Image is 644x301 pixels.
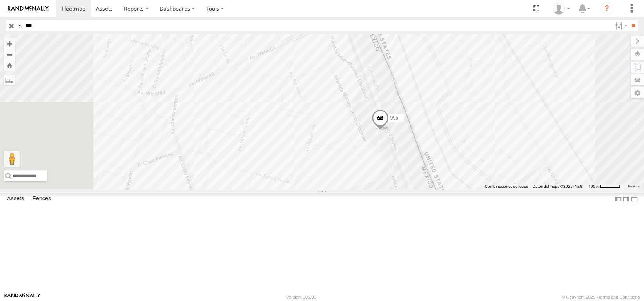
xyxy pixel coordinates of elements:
div: Erick Ramirez [550,3,573,15]
button: Arrastra al hombrecito al mapa para abrir Street View [4,151,20,167]
span: 100 m [588,184,600,189]
label: Hide Summary Table [630,193,638,205]
label: Measure [4,74,15,85]
label: Search Filter Options [612,20,629,31]
span: 995 [390,115,398,121]
label: Dock Summary Table to the Right [622,193,630,205]
label: Search Query [16,20,23,31]
label: Map Settings [631,87,644,98]
span: Datos del mapa ©2025 INEGI [533,184,584,189]
label: Fences [29,194,55,205]
a: Terms and Conditions [598,295,640,299]
a: Términos (se abre en una nueva pestaña) [627,185,640,188]
button: Zoom out [4,49,15,60]
i: ? [600,2,613,15]
label: Assets [3,194,28,205]
img: rand-logo.svg [8,6,49,11]
div: Version: 306.00 [286,295,316,299]
button: Escala del mapa: 100 m por 49 píxeles [586,184,623,189]
button: Combinaciones de teclas [485,184,528,189]
div: © Copyright 2025 - [562,295,640,299]
button: Zoom Home [4,60,15,71]
label: Dock Summary Table to the Left [614,193,622,205]
button: Zoom in [4,38,15,49]
a: Visit our Website [4,293,40,301]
